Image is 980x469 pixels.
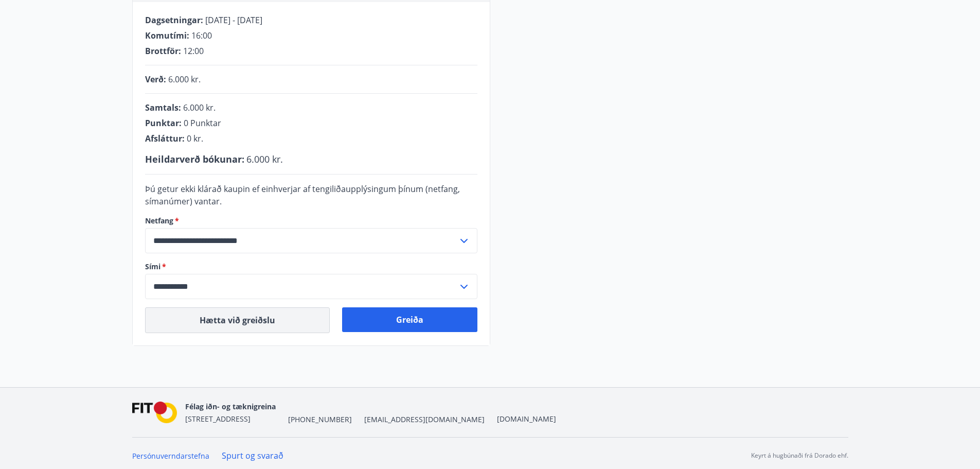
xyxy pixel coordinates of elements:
[183,102,216,113] span: 6.000 kr.
[145,74,166,85] span: Verð :
[145,216,477,226] label: Netfang
[751,451,848,460] p: Keyrt á hugbúnaði frá Dorado ehf.
[185,402,276,411] span: Félag iðn- og tæknigreina
[168,74,201,85] span: 6.000 kr.
[145,133,185,144] span: Afsláttur :
[145,307,330,333] button: Hætta við greiðslu
[205,14,262,26] span: [DATE] - [DATE]
[497,414,556,424] a: [DOMAIN_NAME]
[145,153,244,165] span: Heildarverð bókunar :
[246,153,283,165] span: 6.000 kr.
[184,117,221,129] span: 0 Punktar
[132,402,177,424] img: FPQVkF9lTnNbbaRSFyT17YYeljoOGk5m51IhT0bO.png
[145,102,181,113] span: Samtals :
[145,262,477,272] label: Sími
[191,30,212,41] span: 16:00
[187,133,203,144] span: 0 kr.
[145,45,181,57] span: Brottför :
[145,30,189,41] span: Komutími :
[183,45,204,57] span: 12:00
[364,414,485,425] span: [EMAIL_ADDRESS][DOMAIN_NAME]
[145,117,182,129] span: Punktar :
[288,414,352,425] span: [PHONE_NUMBER]
[145,14,203,26] span: Dagsetningar :
[222,450,283,461] a: Spurt og svarað
[342,307,477,332] button: Greiða
[145,183,460,207] span: Þú getur ekki klárað kaupin ef einhverjar af tengiliðaupplýsingum þínum (netfang, símanúmer) vantar.
[185,414,251,424] span: [STREET_ADDRESS]
[132,451,209,461] a: Persónuverndarstefna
